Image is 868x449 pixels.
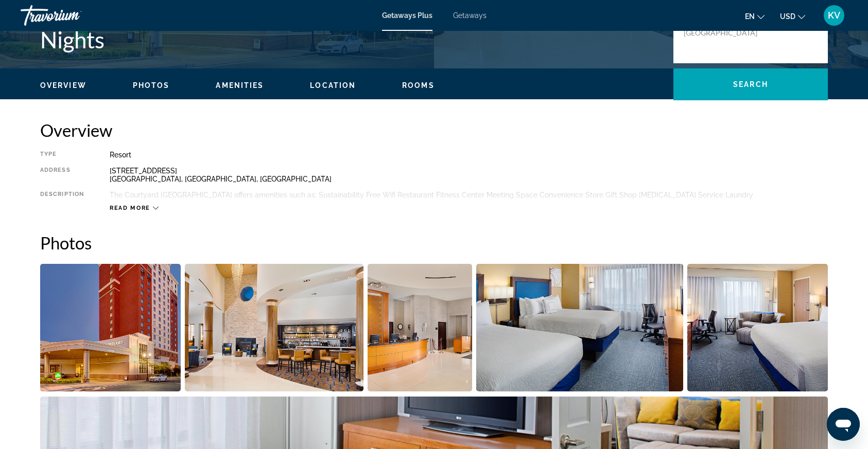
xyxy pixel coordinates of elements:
[821,5,847,26] button: User Menu
[40,191,84,199] div: Description
[673,68,828,100] button: Search
[40,120,828,140] h2: Overview
[110,151,828,159] div: Resort
[40,151,84,159] div: Type
[185,263,364,392] button: Open full-screen image slider
[40,263,181,392] button: Open full-screen image slider
[40,81,86,89] span: Overview
[110,167,828,183] div: [STREET_ADDRESS] [GEOGRAPHIC_DATA], [GEOGRAPHIC_DATA], [GEOGRAPHIC_DATA]
[382,11,432,20] a: Getaways Plus
[402,81,435,90] button: Rooms
[828,10,840,21] span: KV
[733,80,768,88] span: Search
[216,81,264,89] span: Amenities
[827,408,860,441] iframe: Button to launch messaging window
[133,81,170,90] button: Photos
[745,9,765,24] button: Change language
[40,81,86,90] button: Overview
[216,81,264,90] button: Amenities
[780,12,795,21] span: USD
[310,81,356,89] span: Location
[110,205,150,211] span: Read more
[368,263,472,392] button: Open full-screen image slider
[40,232,828,253] h2: Photos
[453,11,487,20] a: Getaways
[40,167,84,183] div: Address
[402,81,435,89] span: Rooms
[780,9,805,24] button: Change currency
[687,263,828,392] button: Open full-screen image slider
[310,81,356,90] button: Location
[133,81,170,89] span: Photos
[745,12,755,21] span: en
[21,2,124,29] a: Travorium
[476,263,684,392] button: Open full-screen image slider
[110,204,159,212] button: Read more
